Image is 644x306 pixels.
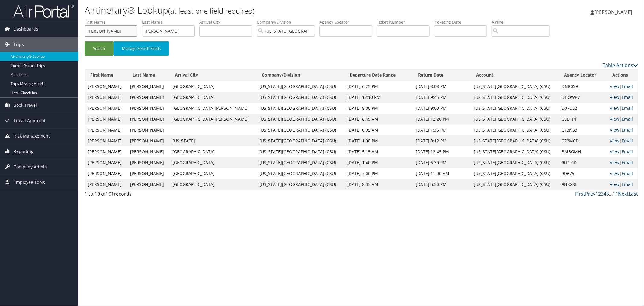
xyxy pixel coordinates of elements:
[607,179,638,190] td: |
[413,92,471,103] td: [DATE] 9:45 PM
[85,103,127,114] td: [PERSON_NAME]
[471,103,559,114] td: [US_STATE][GEOGRAPHIC_DATA] (CSU)
[585,190,595,197] a: Prev
[344,81,413,92] td: [DATE] 6:23 PM
[257,114,344,125] td: [US_STATE][GEOGRAPHIC_DATA] (CSU)
[559,69,607,81] th: Agency Locator: activate to sort column ascending
[629,190,638,197] a: Last
[607,125,638,135] td: |
[14,113,45,128] span: Travel Approval
[610,181,619,187] a: View
[85,157,127,168] td: [PERSON_NAME]
[610,127,619,133] a: View
[127,157,169,168] td: [PERSON_NAME]
[559,135,607,146] td: C73MCD
[622,138,633,144] a: Email
[413,146,471,157] td: [DATE] 12:45 PM
[594,9,632,15] span: [PERSON_NAME]
[610,105,619,111] a: View
[590,3,638,21] a: [PERSON_NAME]
[607,92,638,103] td: |
[559,179,607,190] td: 9NKX8L
[622,105,633,111] a: Email
[14,175,45,190] span: Employee Tools
[257,69,344,81] th: Company/Division
[257,135,344,146] td: [US_STATE][GEOGRAPHIC_DATA] (CSU)
[607,135,638,146] td: |
[257,81,344,92] td: [US_STATE][GEOGRAPHIC_DATA] (CSU)
[344,179,413,190] td: [DATE] 8:35 AM
[114,41,169,56] button: Manage Search Fields
[257,146,344,157] td: [US_STATE][GEOGRAPHIC_DATA] (CSU)
[319,19,377,25] label: Agency Locator
[471,125,559,135] td: [US_STATE][GEOGRAPHIC_DATA] (CSU)
[601,190,604,197] a: 3
[595,190,598,197] a: 1
[559,146,607,157] td: BMBGMH
[85,146,127,157] td: [PERSON_NAME]
[607,114,638,125] td: |
[169,168,257,179] td: [GEOGRAPHIC_DATA]
[257,125,344,135] td: [US_STATE][GEOGRAPHIC_DATA] (CSU)
[14,144,34,159] span: Reporting
[610,83,619,89] a: View
[622,181,633,187] a: Email
[559,81,607,92] td: DNR0S9
[127,135,169,146] td: [PERSON_NAME]
[344,135,413,146] td: [DATE] 1:08 PM
[344,168,413,179] td: [DATE] 7:00 PM
[413,103,471,114] td: [DATE] 9:00 PM
[85,19,142,25] label: First Name
[559,125,607,135] td: C73NS3
[607,81,638,92] td: |
[127,81,169,92] td: [PERSON_NAME]
[413,157,471,168] td: [DATE] 6:30 PM
[606,190,609,197] a: 5
[257,157,344,168] td: [US_STATE][GEOGRAPHIC_DATA] (CSU)
[434,19,492,25] label: Ticketing Date
[559,114,607,125] td: C9DTPT
[127,146,169,157] td: [PERSON_NAME]
[610,149,619,155] a: View
[604,190,606,197] a: 4
[344,114,413,125] td: [DATE] 6:49 AM
[106,190,114,197] span: 101
[257,92,344,103] td: [US_STATE][GEOGRAPHIC_DATA] (CSU)
[607,168,638,179] td: |
[85,135,127,146] td: [PERSON_NAME]
[610,138,619,144] a: View
[344,103,413,114] td: [DATE] 8:00 PM
[14,98,37,113] span: Book Travel
[559,92,607,103] td: DHQWPV
[85,69,127,81] th: First Name: activate to sort column ascending
[622,149,633,155] a: Email
[377,19,434,25] label: Ticket Number
[257,179,344,190] td: [US_STATE][GEOGRAPHIC_DATA] (CSU)
[618,190,629,197] a: Next
[471,157,559,168] td: [US_STATE][GEOGRAPHIC_DATA] (CSU)
[169,157,257,168] td: [GEOGRAPHIC_DATA]
[169,114,257,125] td: [GEOGRAPHIC_DATA][PERSON_NAME]
[471,168,559,179] td: [US_STATE][GEOGRAPHIC_DATA] (CSU)
[622,116,633,122] a: Email
[607,103,638,114] td: |
[559,157,607,168] td: 9LRT0D
[169,69,257,81] th: Arrival City: activate to sort column ascending
[85,41,114,56] button: Search
[413,168,471,179] td: [DATE] 11:00 AM
[85,4,453,17] h1: Airtinerary® Lookup
[559,103,607,114] td: D07DSZ
[607,157,638,168] td: |
[169,179,257,190] td: [GEOGRAPHIC_DATA]
[127,103,169,114] td: [PERSON_NAME]
[598,190,601,197] a: 2
[85,125,127,135] td: [PERSON_NAME]
[168,6,255,16] small: (at least one field required)
[413,81,471,92] td: [DATE] 8:08 PM
[169,146,257,157] td: [GEOGRAPHIC_DATA]
[13,4,74,18] img: airportal-logo.png
[14,159,47,174] span: Company Admin
[344,92,413,103] td: [DATE] 12:10 PM
[471,146,559,157] td: [US_STATE][GEOGRAPHIC_DATA] (CSU)
[127,179,169,190] td: [PERSON_NAME]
